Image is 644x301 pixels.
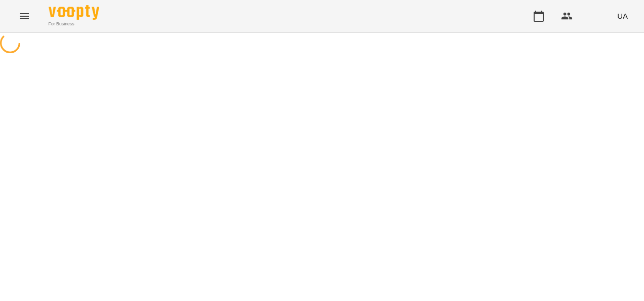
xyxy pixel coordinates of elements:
button: Menu [12,4,36,28]
img: 982f9ce2998a4787086944f340e899c9.png [589,9,603,23]
button: UA [613,7,632,25]
img: Voopty Logo [49,5,99,20]
span: For Business [49,21,99,27]
span: UA [617,11,628,21]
